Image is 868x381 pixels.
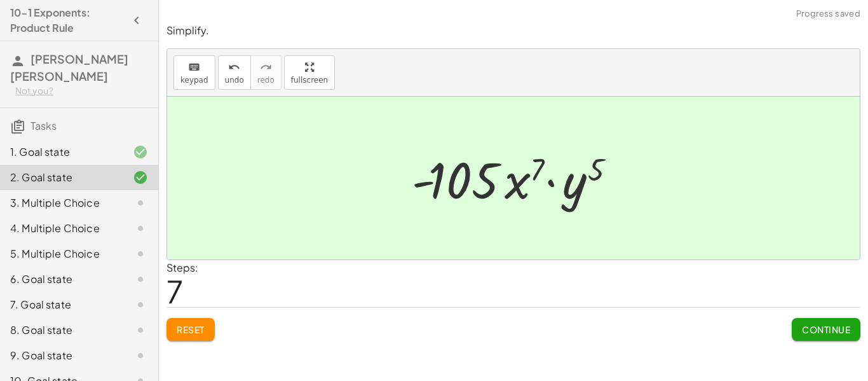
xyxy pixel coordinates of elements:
i: Task not started. [133,348,148,363]
button: keyboardkeypad [173,55,215,90]
div: 2. Goal state [10,170,112,185]
i: Task not started. [133,195,148,211]
div: 6. Goal state [10,272,112,287]
div: 1. Goal state [10,144,112,160]
button: Reset [166,318,215,341]
i: keyboard [188,60,200,75]
label: Steps: [166,261,198,274]
div: Not you? [15,85,148,97]
span: Tasks [31,119,57,132]
i: undo [228,60,240,75]
div: 7. Goal state [10,297,112,312]
i: Task not started. [133,272,148,287]
i: Task finished and correct. [133,170,148,185]
span: undo [225,76,244,85]
button: fullscreen [284,55,335,90]
span: keypad [180,76,208,85]
span: Reset [177,324,205,335]
div: 3. Multiple Choice [10,195,112,211]
p: Simplify. [166,24,860,38]
span: redo [257,76,275,85]
i: Task not started. [133,322,148,338]
span: 7 [166,272,183,310]
i: redo [260,60,272,75]
span: fullscreen [291,76,328,85]
button: Continue [792,318,860,341]
i: Task not started. [133,297,148,312]
span: [PERSON_NAME] [PERSON_NAME] [10,52,128,83]
div: 8. Goal state [10,322,112,338]
h4: 10-1 Exponents: Product Rule [10,5,125,36]
div: 9. Goal state [10,348,112,363]
i: Task finished and correct. [133,144,148,160]
i: Task not started. [133,221,148,236]
div: 4. Multiple Choice [10,221,112,236]
div: 5. Multiple Choice [10,246,112,261]
i: Task not started. [133,246,148,261]
button: redoredo [250,55,281,90]
button: undoundo [218,55,251,90]
span: Continue [802,324,850,335]
span: Progress saved [796,8,860,20]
